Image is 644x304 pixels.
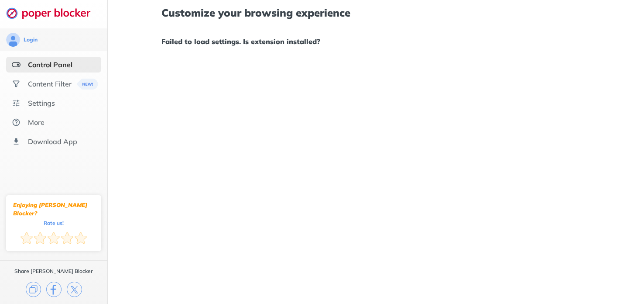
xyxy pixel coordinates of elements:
div: Download App [28,137,77,146]
div: Rate us! [44,221,64,225]
img: logo-webpage.svg [6,7,100,19]
div: Content Filter [28,79,72,88]
img: x.svg [67,282,82,297]
h1: Customize your browsing experience [161,7,590,18]
img: features-selected.svg [12,60,21,69]
img: menuBanner.svg [77,79,98,90]
h1: Failed to load settings. Is extension installed? [161,36,590,47]
img: avatar.svg [6,33,20,47]
img: social.svg [12,79,21,88]
div: Control Panel [28,60,72,69]
img: facebook.svg [46,282,62,297]
img: download-app.svg [12,137,21,146]
div: Share [PERSON_NAME] Blocker [14,268,93,275]
img: settings.svg [12,99,21,107]
img: about.svg [12,118,21,127]
div: Enjoying [PERSON_NAME] Blocker? [13,201,94,218]
img: copy.svg [26,282,41,297]
div: Login [24,36,38,43]
div: More [28,118,45,127]
div: Settings [28,99,55,107]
